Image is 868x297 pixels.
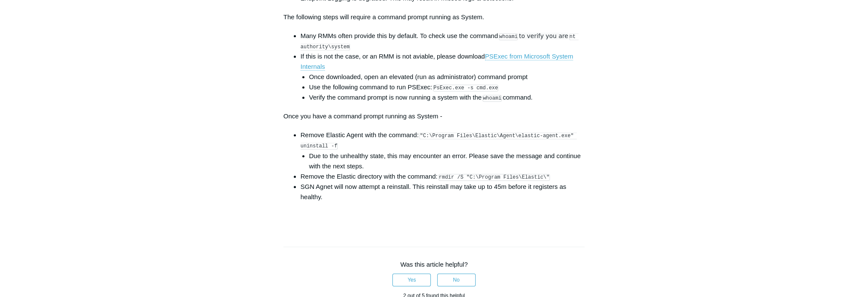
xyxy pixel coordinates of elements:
[309,82,585,92] li: Use the following command to run PSExec:
[283,12,585,22] p: The following steps will require a command prompt running as System.
[309,92,585,103] li: Verify the command prompt is now running a system with the command.
[301,171,585,182] li: Remove the Elastic directory with the command:
[283,111,585,121] p: Once you have a command prompt running as System -
[301,51,585,103] li: If this is not the case, or an RMM is not aviable, please download
[309,151,585,171] li: Due to the unhealthy state, this may encounter an error. Please save the message and continue wit...
[392,273,431,286] button: This article was helpful
[301,182,585,202] li: SGN Agnet will now attempt a reinstall. This reinstall may take up to 45m before it registers as ...
[301,31,585,51] li: Many RMMs often provide this by default. To check use the command
[301,33,579,50] code: nt authority\system
[437,273,476,286] button: This article was not helpful
[301,132,577,150] code: "C:\Program Files\Elastic\Agent\elastic-agent.exe" uninstall -f
[499,33,518,40] code: whoami
[400,261,468,268] span: Was this article helpful?
[309,72,585,82] li: Once downloaded, open an elevated (run as administrator) command prompt
[519,32,568,39] span: to verify you are
[433,85,498,91] code: PsExec.exe -s cmd.exe
[301,53,573,71] a: PSExec from Microsoft System Internals
[482,95,502,102] code: whoami
[301,130,585,171] li: Remove Elastic Agent with the command:
[438,174,550,181] code: rmdir /S "C:\Program Files\Elastic\"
